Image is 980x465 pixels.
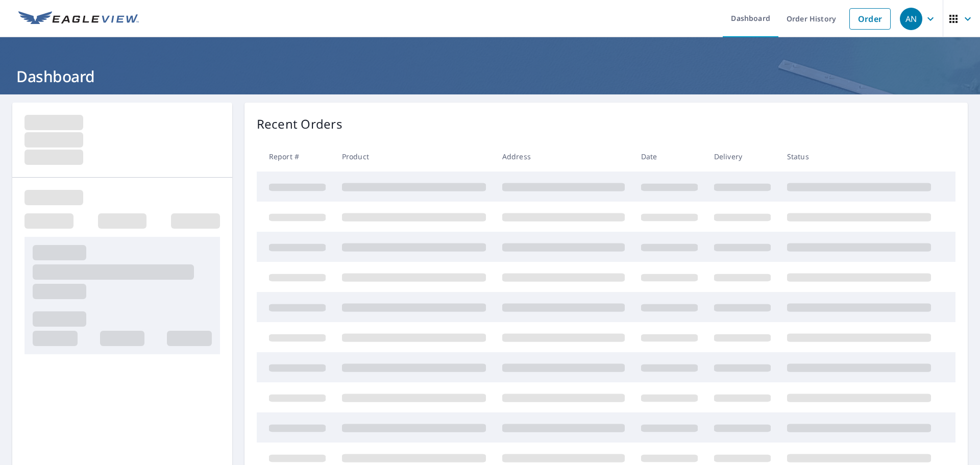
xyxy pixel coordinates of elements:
[18,11,139,27] img: EV Logo
[706,141,779,172] th: Delivery
[257,115,342,133] p: Recent Orders
[334,141,494,172] th: Product
[12,66,968,87] h1: Dashboard
[633,141,706,172] th: Date
[849,8,891,30] a: Order
[779,141,939,172] th: Status
[257,141,334,172] th: Report #
[900,8,922,30] div: AN
[494,141,633,172] th: Address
